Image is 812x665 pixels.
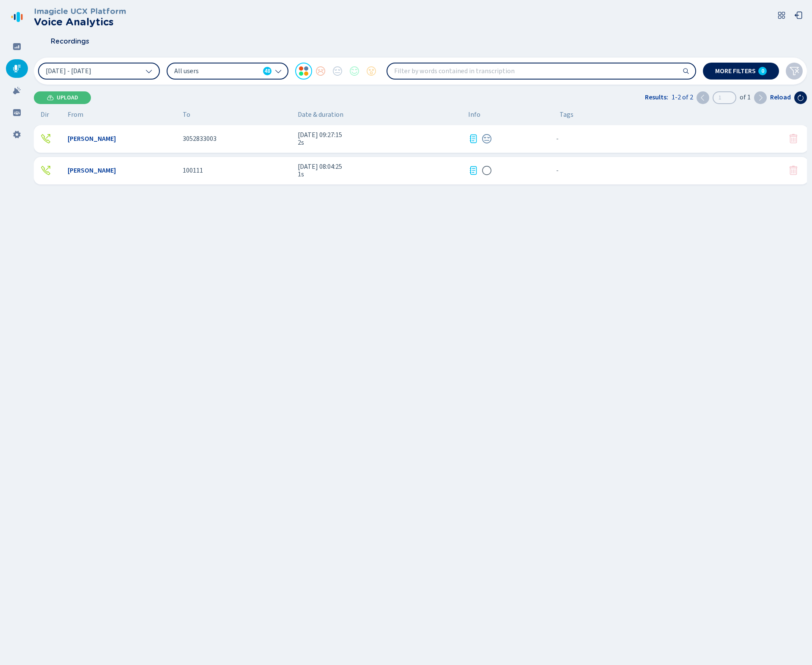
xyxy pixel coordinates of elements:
svg: cloud-upload [47,94,54,101]
h3: Imagicle UCX Platform [34,7,126,16]
div: Alarms [6,81,28,100]
div: Recordings [6,59,28,78]
div: Dashboard [6,37,28,56]
div: Groups [6,103,28,122]
svg: telephone-outbound [41,134,51,144]
span: All users [174,66,260,76]
button: Next page [754,91,767,104]
div: Transcription available [468,134,478,144]
svg: mic-fill [13,64,21,73]
input: Filter by words contained in transcription [387,63,695,79]
span: of 1 [740,93,751,101]
span: Info [468,111,480,118]
svg: journal-text [468,134,478,144]
svg: chevron-left [700,94,706,101]
span: [DATE] 08:04:25 [298,163,461,170]
svg: funnel-disabled [789,66,799,76]
span: From [68,111,83,118]
span: No tags assigned [556,135,559,143]
svg: chevron-right [757,94,764,101]
span: 100111 [183,167,203,174]
h2: Voice Analytics [34,16,126,28]
span: 3052833003 [183,135,217,143]
span: More filters [715,68,756,74]
svg: journal-text [468,165,478,176]
button: [DATE] - [DATE] [38,63,160,80]
span: [DATE] - [DATE] [46,68,91,74]
span: Reload [770,93,791,101]
svg: box-arrow-left [794,11,803,19]
div: Neutral sentiment [482,134,492,144]
span: Date & duration [298,111,461,118]
span: No tags assigned [556,167,559,174]
span: Dir [41,111,49,118]
button: Previous page [697,91,709,104]
button: Reload the current page [794,91,807,104]
svg: chevron-down [275,68,282,74]
svg: chevron-down [145,68,152,74]
button: More filters0 [703,63,779,80]
span: 48 [264,67,270,75]
span: [PERSON_NAME] [68,167,116,174]
button: Your role doesn't allow you to delete this conversation [788,165,798,176]
svg: icon-emoji-silent [482,165,492,176]
span: 1-2 of 2 [672,93,693,101]
svg: trash-fill [788,134,798,144]
span: 1s [298,170,461,178]
span: 0 [761,68,764,74]
svg: trash-fill [788,165,798,176]
span: Results: [645,93,668,101]
span: [PERSON_NAME] [68,135,116,143]
svg: alarm-filled [13,86,21,95]
svg: groups-filled [13,108,21,117]
span: Recordings [51,38,89,45]
svg: icon-emoji-neutral [482,134,492,144]
svg: telephone-outbound [41,165,51,176]
button: Clear filters [786,63,803,80]
button: Upload [34,91,91,104]
svg: dashboard-filled [13,42,21,51]
span: To [183,111,190,118]
div: Outgoing call [41,165,51,176]
svg: arrow-clockwise [797,94,804,101]
span: 2s [298,139,461,146]
div: Transcription available [468,165,478,176]
span: Tags [560,111,573,118]
div: Sentiment analysis in progress... [482,165,492,176]
button: Your role doesn't allow you to delete this conversation [788,134,798,144]
div: Settings [6,125,28,144]
div: Outgoing call [41,134,51,144]
span: Upload [57,94,78,101]
span: [DATE] 09:27:15 [298,131,461,139]
svg: search [683,68,689,74]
